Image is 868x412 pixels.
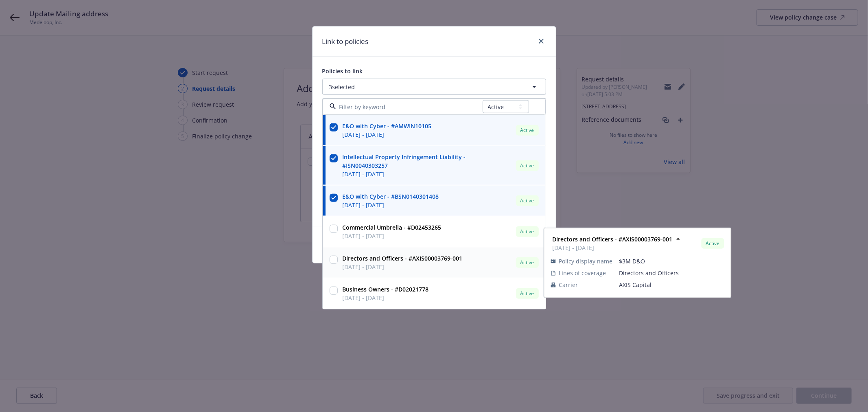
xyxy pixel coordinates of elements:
span: Lines of coverage [559,269,606,277]
span: Active [519,127,536,134]
span: $3M D&O [619,257,724,265]
span: AXIS Capital [619,281,724,289]
strong: E&O with Cyber - #BSN0140301408 [343,193,439,200]
span: Policies to link [322,67,363,75]
strong: Intellectual Property Infringement Liability - #ISN0040303257 [343,153,466,169]
span: Active [519,259,536,266]
span: [DATE] - [DATE] [343,130,432,139]
strong: Business Owners - #D02021778 [343,285,429,293]
span: Active [519,162,536,169]
button: 3selected [322,79,546,95]
strong: Directors and Officers - #AXIS00003769-001 [553,235,673,243]
input: Filter by keyword [336,103,483,111]
strong: Directors and Officers - #AXIS00003769-001 [343,254,463,262]
span: Policy display name [559,257,613,265]
span: [DATE] - [DATE] [343,294,429,302]
span: Active [519,228,536,235]
span: Directors and Officers [619,269,724,277]
span: [DATE] - [DATE] [343,170,513,178]
span: Active [519,197,536,204]
span: Carrier [559,281,578,289]
strong: E&O with Cyber - #AMWIN10105 [343,122,432,130]
span: 3 selected [329,83,355,91]
span: [DATE] - [DATE] [343,263,463,271]
span: Active [519,290,536,297]
a: close [536,36,546,46]
strong: Commercial Umbrella - #D02453265 [343,224,442,231]
span: Active [705,240,721,247]
span: [DATE] - [DATE] [553,243,673,252]
h1: Link to policies [322,36,369,47]
span: [DATE] - [DATE] [343,201,439,209]
span: [DATE] - [DATE] [343,232,442,240]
